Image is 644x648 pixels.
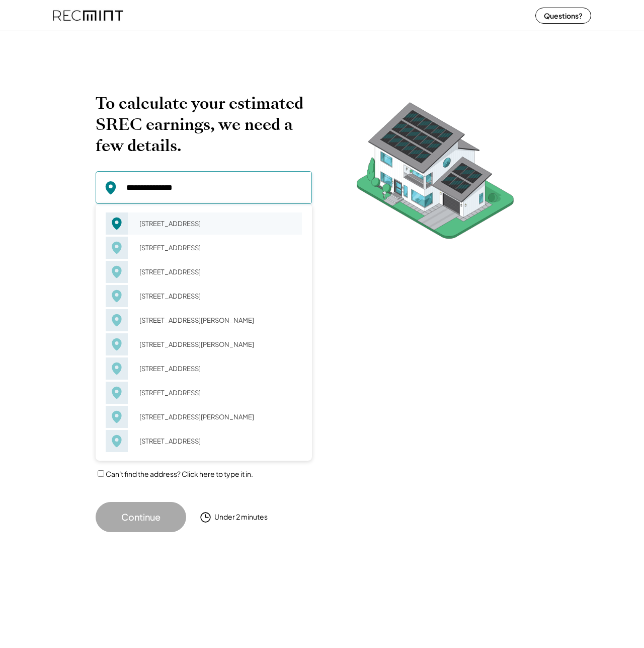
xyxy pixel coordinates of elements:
[53,2,123,29] img: recmint-logotype%403x%20%281%29.jpeg
[133,289,302,303] div: [STREET_ADDRESS]
[133,434,302,448] div: [STREET_ADDRESS]
[133,265,302,279] div: [STREET_ADDRESS]
[133,410,302,424] div: [STREET_ADDRESS][PERSON_NAME]
[133,337,302,351] div: [STREET_ADDRESS][PERSON_NAME]
[133,313,302,327] div: [STREET_ADDRESS][PERSON_NAME]
[337,93,533,254] img: RecMintArtboard%207.png
[96,93,312,156] h2: To calculate your estimated SREC earnings, we need a few details.
[133,217,302,231] div: [STREET_ADDRESS]
[535,8,591,24] button: Questions?
[133,241,302,255] div: [STREET_ADDRESS]
[96,502,186,532] button: Continue
[214,512,268,522] div: Under 2 minutes
[133,386,302,400] div: [STREET_ADDRESS]
[133,362,302,376] div: [STREET_ADDRESS]
[106,469,253,478] label: Can't find the address? Click here to type it in.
